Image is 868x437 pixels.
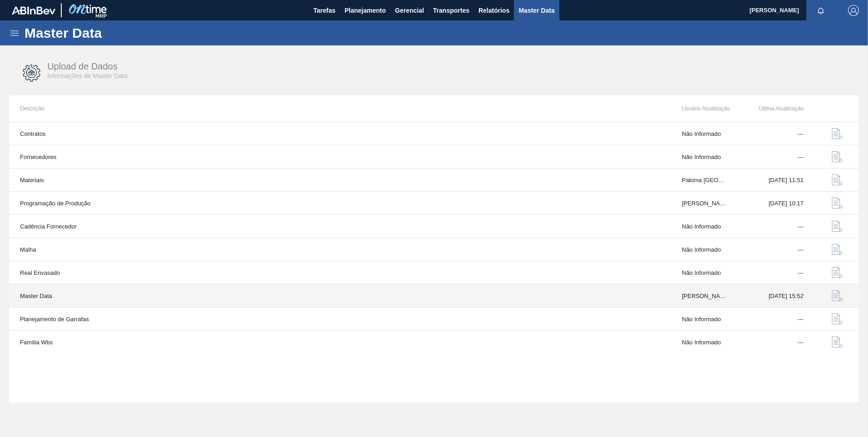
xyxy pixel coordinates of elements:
button: data-upload-icon [826,169,848,191]
button: data-upload-icon [826,331,848,353]
td: Família Wbs [9,331,671,354]
td: Planejamento de Garrafas [9,308,671,331]
th: Usuário Atualização [671,95,738,122]
img: data-upload-icon [832,244,843,255]
h1: Master Data [25,28,186,38]
td: Não Informado [671,145,738,169]
span: Transportes [433,5,469,16]
span: Upload de Dados [47,61,118,71]
td: Não Informado [671,261,738,284]
td: --- [738,261,814,284]
th: Descrição [9,95,671,122]
td: --- [738,331,814,354]
img: data-upload-icon [832,128,843,139]
td: --- [738,308,814,331]
td: --- [738,238,814,261]
img: data-upload-icon [832,290,843,301]
td: Paloma [GEOGRAPHIC_DATA] [671,169,738,192]
button: data-upload-icon [826,262,848,283]
td: Malha [9,238,671,261]
button: Notificações [806,4,835,17]
td: Master Data [9,284,671,308]
img: TNhmsLtSVTkK8tSr43FrP2fwEKptu5GPRR3wAAAABJRU5ErkJggg== [12,6,55,15]
img: data-upload-icon [832,313,843,324]
td: --- [738,122,814,145]
button: data-upload-icon [826,215,848,237]
img: data-upload-icon [832,151,843,162]
td: Não Informado [671,215,738,238]
td: [PERSON_NAME] [671,284,738,308]
td: --- [738,145,814,169]
span: Gerencial [395,5,424,16]
button: data-upload-icon [826,192,848,214]
span: Tarefas [313,5,335,16]
img: data-upload-icon [832,337,843,348]
img: data-upload-icon [832,174,843,185]
button: data-upload-icon [826,123,848,144]
span: Planejamento [345,5,386,16]
td: Programação de Produção [9,192,671,215]
td: [DATE] 15:52 [738,284,814,308]
button: data-upload-icon [826,285,848,307]
td: Não Informado [671,122,738,145]
img: data-upload-icon [832,198,843,209]
img: data-upload-icon [832,267,843,278]
img: data-upload-icon [832,221,843,232]
td: Cadência Fornecedor [9,215,671,238]
td: [DATE] 11:51 [738,169,814,192]
td: Não Informado [671,308,738,331]
span: Master Data [518,5,554,16]
img: Logout [848,5,859,16]
button: data-upload-icon [826,146,848,168]
span: Relatórios [478,5,509,16]
td: --- [738,215,814,238]
td: Fornecedores [9,145,671,169]
td: Materiais [9,169,671,192]
button: data-upload-icon [826,238,848,260]
td: Real Envasado [9,261,671,284]
td: Não Informado [671,331,738,354]
th: Última Atualização [738,95,814,122]
td: Não Informado [671,238,738,261]
td: [PERSON_NAME] [671,192,738,215]
td: [DATE] 10:17 [738,192,814,215]
td: Contratos [9,122,671,145]
button: data-upload-icon [826,308,848,330]
span: Informações de Master Data [47,72,128,79]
